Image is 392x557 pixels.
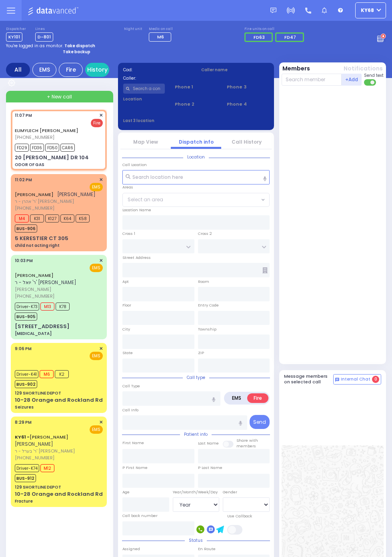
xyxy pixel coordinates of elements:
label: Turn off text [364,78,377,86]
input: Search member [282,74,342,86]
h5: Message members on selected call [284,374,334,384]
span: CAR6 [60,144,75,152]
span: ר' בערל - ר' [PERSON_NAME] [15,448,100,455]
span: FD50 [45,144,59,152]
span: FD63 [254,34,265,40]
a: Dispatch info [179,138,214,145]
label: Fire [247,393,268,403]
div: child not acting right [15,242,60,248]
span: EMS [90,425,103,434]
a: ELIMYLECH [PERSON_NAME] [15,127,78,134]
a: Map View [133,138,158,145]
label: Floor [122,303,131,308]
span: Driver-K74 [15,464,39,472]
div: [STREET_ADDRESS] [15,323,70,331]
span: FD47 [284,34,296,40]
span: 10:03 PM [15,258,33,264]
span: ky68 [361,7,374,14]
span: ✕ [99,112,103,119]
span: M13 [40,303,54,311]
label: Use Callback [227,513,252,519]
span: Status [185,537,207,543]
span: BUS-912 [15,474,36,482]
div: Year/Month/Week/Day [173,489,220,495]
span: BUS-906 [15,224,37,232]
span: + New call [47,93,72,100]
span: 8:29 PM [15,419,32,425]
span: Internal Chat [341,377,370,382]
small: Share with [236,438,258,443]
button: Internal Chat 0 [333,374,381,385]
span: [PERSON_NAME] [15,441,53,447]
span: [PERSON_NAME] [15,286,100,293]
span: FD36 [30,144,44,152]
label: Apt [122,279,129,285]
label: P First Name [122,465,148,471]
button: ky68 [355,2,386,18]
label: State [122,350,133,356]
span: ✕ [99,257,103,264]
button: Send [250,415,270,429]
span: Other building occupants [262,267,268,273]
span: FD29 [15,144,29,152]
span: 0 [372,376,379,383]
input: Search location here [122,170,270,184]
a: [PERSON_NAME] [15,191,54,198]
label: Dispatcher [6,27,26,32]
span: KY61 - [15,434,30,440]
span: M12 [40,464,54,472]
span: 9:06 PM [15,346,32,352]
strong: Take dispatch [64,43,95,49]
img: comment-alt.png [335,378,339,382]
span: [PHONE_NUMBER] [15,455,54,461]
div: ODOR OF GAS [15,162,44,168]
span: [PHONE_NUMBER] [15,293,54,299]
span: ✕ [99,419,103,426]
span: M6 [40,370,54,378]
label: Room [198,279,209,285]
button: Members [282,64,310,73]
label: Assigned [122,546,140,552]
span: K31 [30,214,44,222]
label: Cross 2 [198,231,212,236]
label: Cross 1 [122,231,135,236]
label: Medic on call [149,27,174,32]
span: KY101 [6,32,22,42]
label: City [122,327,130,332]
span: Location [183,154,209,160]
label: Caller: [123,75,191,81]
span: [PHONE_NUMBER] [15,205,54,211]
span: K78 [56,303,70,311]
label: Last 3 location [123,118,196,124]
div: 20 [PERSON_NAME] DR 104 [15,154,89,162]
div: EMS [32,63,56,77]
label: Age [122,489,130,495]
img: Logo [28,6,81,16]
a: Call History [232,138,262,145]
label: Township [198,327,216,332]
span: Phone 1 [175,84,217,90]
div: Seizures [15,404,34,410]
label: Location Name [122,207,151,213]
label: Areas [122,184,133,190]
div: Fire [59,63,83,77]
span: K127 [45,214,59,222]
span: K64 [60,214,74,222]
div: [MEDICAL_DATA] [15,331,52,337]
a: History [85,63,109,77]
label: Cad: [123,67,191,73]
label: First Name [122,440,144,446]
div: 129 SHORTLINE DEPOT [15,484,61,490]
span: Call type [183,375,209,381]
span: Driver-K73 [15,303,39,311]
label: ZIP [198,350,204,356]
span: [PHONE_NUMBER] [15,134,54,140]
div: All [6,63,30,77]
span: Phone 2 [175,101,217,108]
span: 11:02 PM [15,177,32,183]
span: ר' יואל - ר' [PERSON_NAME] [15,279,76,286]
label: Lines [35,27,53,32]
label: Gender [223,489,237,495]
label: P Last Name [198,465,222,471]
button: Notifications [344,64,383,73]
